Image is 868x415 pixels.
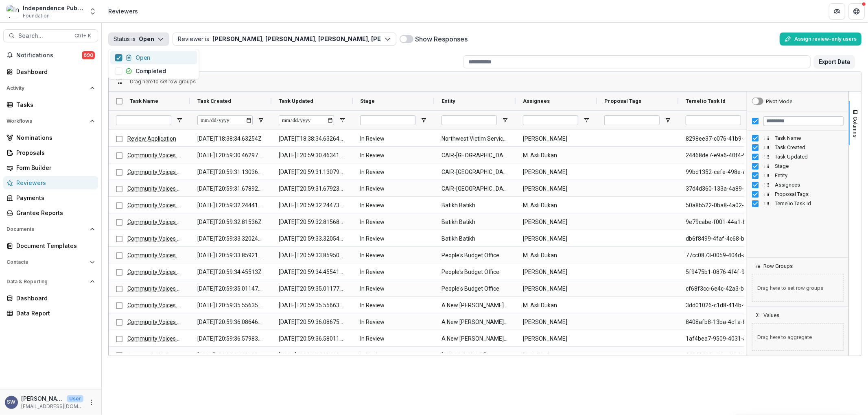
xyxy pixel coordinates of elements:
span: Entity [775,172,844,178]
a: Community Voices Application Evaluation [127,219,234,225]
button: Get Help [848,3,865,20]
span: Batikh Batikh [442,214,508,230]
a: Community Voices Application Evaluation [127,185,234,192]
span: Foundation [23,12,50,20]
a: Community Voices Application Evaluation [127,302,234,309]
span: Stage [360,98,375,104]
div: Row Groups [130,78,196,85]
span: In Review [360,264,427,280]
input: Assignees Filter Input [523,115,578,125]
div: Nominations [16,133,92,142]
button: Open Documents [3,223,98,236]
span: Columns [853,117,859,137]
span: [DATE]T18:38:34.632646Z [279,130,345,147]
a: Community Voices Application Evaluation [127,252,234,259]
span: [DATE]T20:59:36.579831Z [197,330,264,347]
span: Data & Reporting [7,279,87,285]
span: In Review [360,180,427,197]
button: Open Data & Reporting [3,275,98,288]
span: In Review [360,330,427,347]
span: [DATE]T20:59:31.678927Z [197,180,264,197]
button: Open Filter Menu [339,117,345,124]
a: Community Voices Application Evaluation [127,269,234,275]
span: [DATE]T20:59:34.455414Z [279,264,345,280]
span: Stage [775,163,844,169]
button: Open Contacts [3,256,98,269]
span: [PERSON_NAME] [442,347,508,364]
span: Task Created [775,144,844,150]
span: [PERSON_NAME] [523,280,590,297]
span: In Review [360,130,427,147]
button: Open Filter Menu [176,117,183,124]
input: Task Name Filter Input [116,115,171,125]
span: [DATE]T20:59:32.81536Z [197,214,264,230]
span: M. Asli Dukan [523,147,590,164]
span: Assignees [523,98,550,104]
a: Community Voices Application Evaluation [127,169,234,175]
label: Show Responses [415,34,468,44]
span: In Review [360,247,427,264]
div: Reviewers [108,7,138,15]
span: In Review [360,280,427,297]
a: Dashboard [3,65,98,78]
button: Open Filter Menu [583,117,590,124]
span: [DATE]T20:59:37.092944Z [197,347,264,364]
span: 50a8b522-0ba8-4a02-b0ac-005374d34f8d [686,197,752,214]
a: Review Application [127,135,176,142]
span: 9e79cabe-f001-44a1-857d-1544d96eb623 [686,214,752,230]
span: In Review [360,347,427,364]
button: Open Workflows [3,115,98,128]
span: Assignees [775,182,844,188]
input: Filter Columns Input [763,116,844,126]
span: People's Budget Office [442,247,508,264]
div: Entity Column [747,171,848,180]
span: M. Asli Dukan [523,297,590,314]
span: 99bd1352-cefe-498e-acb7-eb5900bf0454 [686,164,752,180]
span: [DATE]T20:59:34.45513Z [197,264,264,280]
span: Documents [7,226,87,232]
span: Temelio Task Id [775,200,844,206]
span: [DATE]T20:59:33.859502Z [279,247,345,264]
a: Community Voices Application Evaluation [127,285,234,292]
span: [PERSON_NAME] [523,230,590,247]
span: [DATE]T20:59:35.556637Z [279,297,345,314]
span: CAIR-[GEOGRAPHIC_DATA] [442,180,508,197]
span: In Review [360,314,427,330]
span: [PERSON_NAME] [523,330,590,347]
span: Proposal Tags [604,98,641,104]
button: Open Filter Menu [502,117,508,124]
span: [DATE]T20:59:33.320242Z [197,230,264,247]
span: Row Groups [763,263,793,269]
span: In Review [360,164,427,180]
span: M. Asli Dukan [523,347,590,364]
span: [PERSON_NAME] [523,130,590,147]
a: Tasks [3,98,98,111]
span: Drag here to set row groups [752,274,844,302]
input: Proposal Tags Filter Input [604,115,660,125]
div: Temelio Task Id Column [747,199,848,208]
span: [DATE]T20:59:37.093262Z [279,347,345,364]
span: A New [PERSON_NAME] Incorporated [442,330,508,347]
div: Proposal Tags Column [747,189,848,199]
p: User [67,395,83,402]
span: Task Updated [775,154,844,160]
span: [PERSON_NAME] [523,314,590,330]
span: Notifications [16,52,82,59]
span: [DATE]T20:59:36.086465Z [197,314,264,330]
span: 24468de7-e9a6-40f4-9ff2-c40a41493cd8 [686,147,752,164]
span: [DATE]T20:59:33.859216Z [197,247,264,264]
a: Document Templates [3,239,98,252]
a: Form Builder [3,161,98,174]
button: Partners [829,3,845,20]
span: 8408afb8-13ba-4c1a-8824-66196fc10afc [686,314,752,330]
button: Assign review-only users [780,33,861,46]
span: 37d4d360-133a-4a89-88d2-811bc8fd09b9 [686,180,752,197]
a: Grantee Reports [3,206,98,219]
span: Task Created [197,98,231,104]
span: [DATE]T20:59:32.244737Z [279,197,345,214]
span: Workflows [7,118,87,124]
div: Task Created Column [747,143,848,152]
span: [DATE]T20:59:30.462973Z [197,147,264,164]
p: Open [136,53,151,62]
span: 5f9475b1-0876-4f4f-9860-8c8694365f40 [686,264,752,280]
